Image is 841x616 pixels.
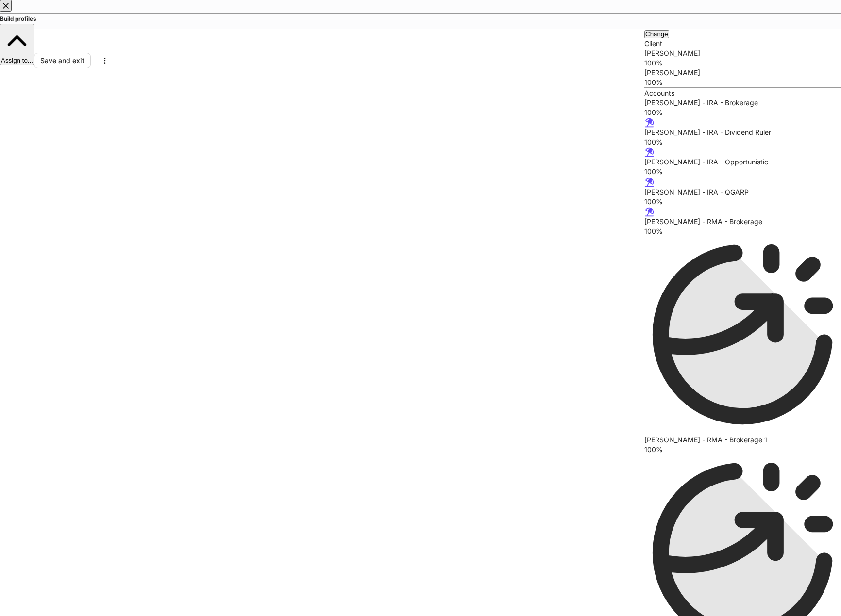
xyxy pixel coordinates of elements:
a: [PERSON_NAME] - RMA - Brokerage100% [644,217,841,435]
div: Change [645,31,668,37]
p: [PERSON_NAME] - IRA - Dividend Ruler [644,128,841,137]
a: [PERSON_NAME] - IRA - QGARP100% [644,187,841,217]
p: 100% [644,445,841,454]
p: 100% [644,137,841,147]
p: 100% [644,108,841,117]
p: 100% [644,78,841,87]
button: Change [644,30,669,38]
p: 100% [644,227,841,236]
p: [PERSON_NAME] - RMA - Brokerage 1 [644,435,841,445]
p: [PERSON_NAME] [644,68,841,78]
p: [PERSON_NAME] - IRA - Brokerage [644,98,841,108]
p: 100% [644,197,841,207]
p: [PERSON_NAME] [644,49,841,58]
div: Client [644,39,841,49]
a: [PERSON_NAME] - IRA - Dividend Ruler100% [644,128,841,157]
p: 100% [644,167,841,177]
div: Accounts [644,88,841,98]
a: [PERSON_NAME] - IRA - Brokerage100% [644,98,841,128]
div: Assign to... [1,25,33,64]
p: 100% [644,58,841,68]
a: [PERSON_NAME]100% [644,49,841,68]
p: [PERSON_NAME] - IRA - Opportunistic [644,157,841,167]
p: [PERSON_NAME] - IRA - QGARP [644,187,841,197]
a: [PERSON_NAME] - IRA - Opportunistic100% [644,157,841,187]
a: [PERSON_NAME]100% [644,68,841,87]
p: [PERSON_NAME] - RMA - Brokerage [644,217,841,227]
